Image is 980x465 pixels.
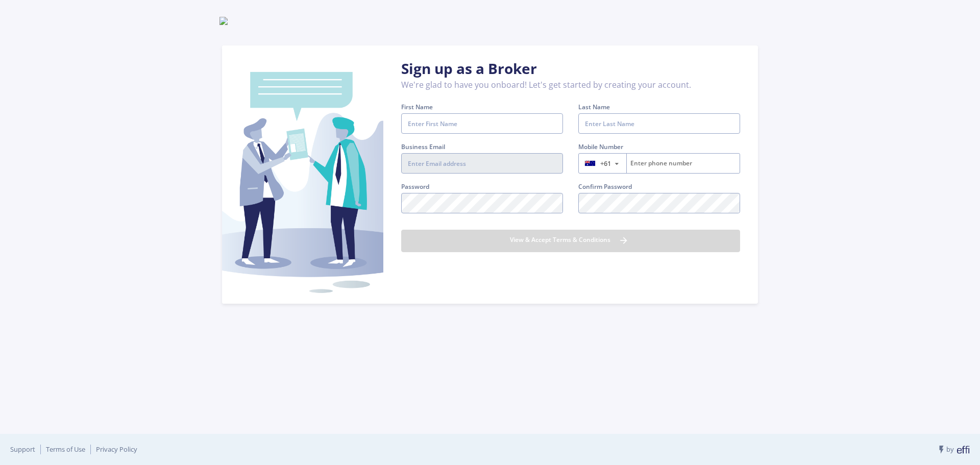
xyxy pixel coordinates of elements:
h3: Sign up as a Broker [401,61,740,76]
span: ▼ [614,161,623,166]
label: Mobile Number [578,142,740,152]
a: Support [10,445,35,454]
label: Last Name [578,102,740,112]
label: First Name [401,102,563,112]
a: Terms of Use [46,445,85,454]
input: Enter First Name [401,113,563,134]
input: Enter Last Name [578,113,740,134]
label: Confirm Password [578,182,740,191]
img: sign-up-img.34b261e.png [222,45,383,304]
input: Enter Email address [401,153,563,174]
h5: We're glad to have you onboard! Let's get started by creating your account. [401,80,740,90]
label: Business Email [401,142,563,152]
button: View & Accept Terms & Conditions [401,230,740,252]
span: +61 [600,159,611,168]
a: Privacy Policy [96,445,137,454]
label: Password [401,182,563,191]
span: by [937,445,970,455]
input: Enter phone number [627,154,740,173]
img: logo_placeholder.png [219,17,228,25]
